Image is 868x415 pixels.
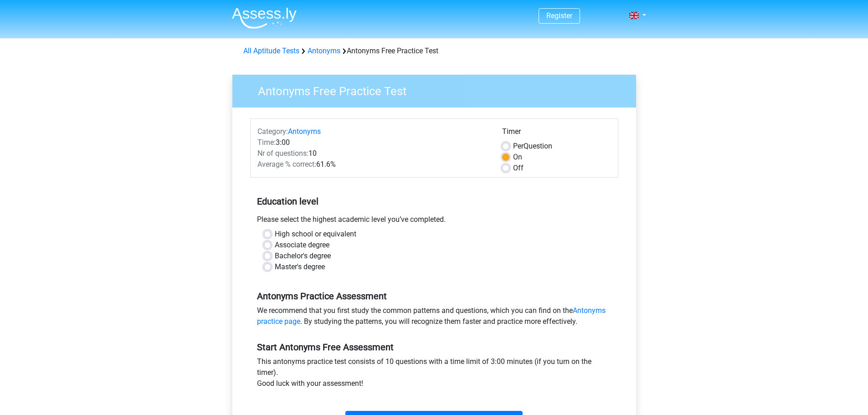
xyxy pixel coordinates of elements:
[251,137,495,148] div: 3:00
[250,356,618,393] div: This antonyms practice test consists of 10 questions with a time limit of 3:00 minutes (if you tu...
[251,159,495,170] div: 61.6%
[288,127,321,136] a: Antonyms
[257,192,611,210] h5: Education level
[275,229,356,240] label: High school or equivalent
[232,7,297,29] img: Assessly
[275,251,331,261] label: Bachelor's degree
[257,127,288,136] span: Category:
[546,11,572,20] a: Register
[513,152,522,163] label: On
[257,138,276,147] span: Time:
[257,342,611,353] h5: Start Antonyms Free Assessment
[513,163,524,174] label: Off
[502,126,611,141] div: Timer
[257,160,316,169] span: Average % correct:
[257,149,308,158] span: Nr of questions:
[275,240,329,251] label: Associate degree
[247,81,629,98] h3: Antonyms Free Practice Test
[243,46,299,55] a: All Aptitude Tests
[513,141,552,152] label: Question
[308,46,340,55] a: Antonyms
[513,142,524,150] span: Per
[240,46,629,56] div: Antonyms Free Practice Test
[250,305,618,331] div: We recommend that you first study the common patterns and questions, which you can find on the . ...
[257,291,611,302] h5: Antonyms Practice Assessment
[250,214,618,229] div: Please select the highest academic level you’ve completed.
[275,261,325,272] label: Master's degree
[251,148,495,159] div: 10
